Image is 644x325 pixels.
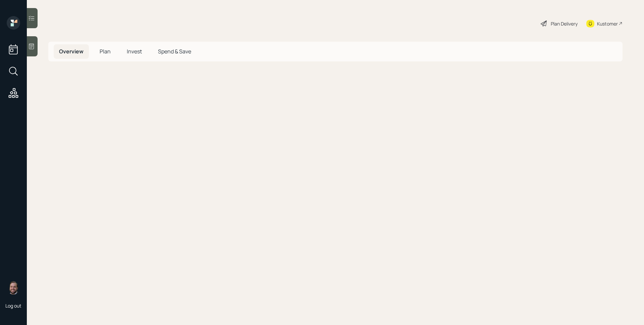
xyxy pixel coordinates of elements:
[100,48,111,55] span: Plan
[7,281,20,294] img: james-distasi-headshot.png
[5,303,21,309] div: Log out
[59,48,84,55] span: Overview
[127,48,142,55] span: Invest
[597,20,618,27] div: Kustomer
[551,20,578,27] div: Plan Delivery
[158,48,191,55] span: Spend & Save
